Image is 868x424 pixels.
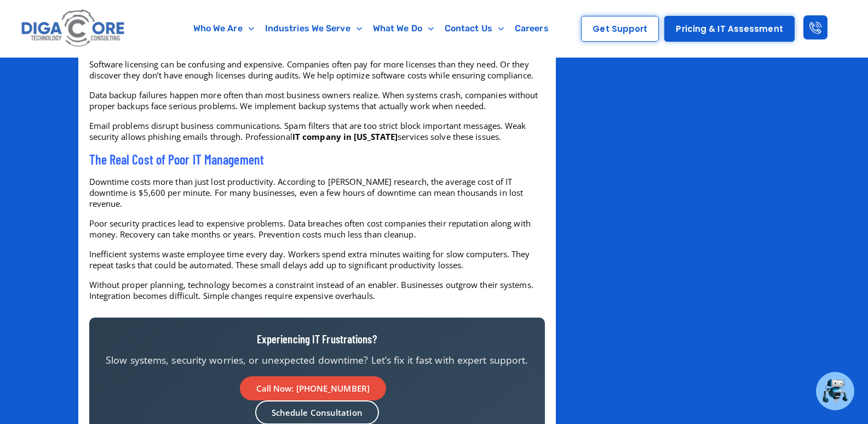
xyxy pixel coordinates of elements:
[89,176,545,209] p: Downtime costs more than just lost productivity. According to [PERSON_NAME] research, the average...
[664,16,794,42] a: Pricing & IT Assessment
[593,25,647,33] span: Get Support
[89,218,545,240] p: Poor security practices lead to expensive problems. Data breaches often cost companies their repu...
[676,25,783,33] span: Pricing & IT Assessment
[89,151,265,167] span: The Real Cost of Poor IT Management
[19,5,128,52] img: Digacore logo 1
[89,59,545,81] p: Software licensing can be confusing and expensive. Companies often pay for more licenses than the...
[292,131,398,142] strong: IT company in [US_STATE]
[89,89,545,111] p: Data backup failures happen more often than most business owners realize. When systems crash, com...
[260,16,367,41] a: Industries We Serve
[581,16,659,42] a: Get Support
[89,120,545,142] p: Email problems disrupt business communications. Spam filters that are too strict block important ...
[509,16,554,41] a: Careers
[367,16,439,41] a: What We Do
[89,248,545,270] p: Inefficient systems waste employee time every day. Workers spend extra minutes waiting for slow c...
[103,331,531,346] h4: Experiencing IT Frustrations?
[174,16,568,41] nav: Menu
[89,279,545,301] p: Without proper planning, technology becomes a constraint instead of an enabler. Businesses outgro...
[103,354,531,365] p: Slow systems, security worries, or unexpected downtime? Let’s fix it fast with expert support.
[240,376,386,400] a: Call Now: [PHONE_NUMBER]
[439,16,509,41] a: Contact Us
[188,16,260,41] a: Who We Are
